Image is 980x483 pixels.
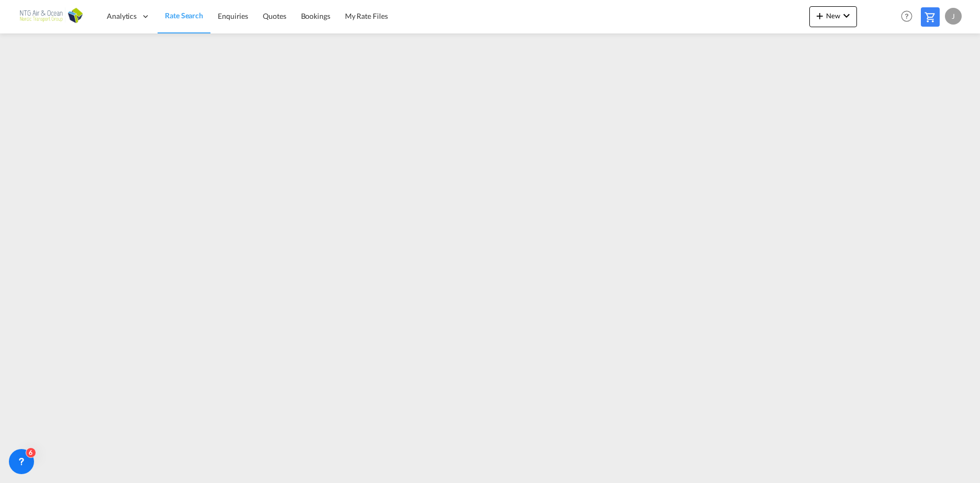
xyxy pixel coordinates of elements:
[165,11,203,20] span: Rate Search
[898,7,921,26] div: Help
[263,11,286,20] span: Quotes
[218,11,248,20] span: Enquiries
[945,8,962,25] div: J
[809,6,857,27] button: icon-plus 400-fgNewicon-chevron-down
[301,11,330,20] span: Bookings
[345,11,388,20] span: My Rate Files
[814,11,853,20] span: New
[107,11,137,21] span: Analytics
[814,9,826,22] md-icon: icon-plus 400-fg
[16,5,86,28] img: e656f910b01211ecad38b5b032e214e6.png
[840,9,853,22] md-icon: icon-chevron-down
[898,7,916,25] span: Help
